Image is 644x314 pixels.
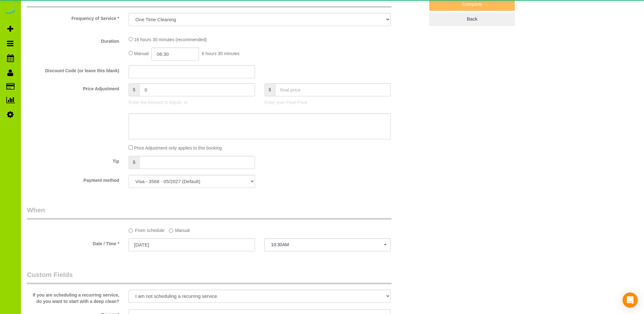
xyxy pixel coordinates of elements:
[622,292,638,308] div: Open Intercom Messenger
[22,65,124,74] label: Discount Code (or leave this blank)
[22,175,124,183] label: Payment method
[22,238,124,247] label: Date / Time *
[275,83,391,96] input: final price
[265,83,275,96] span: $
[4,6,16,15] img: Automaid Logo
[129,228,133,233] input: From schedule
[169,228,173,233] input: Manual
[22,156,124,164] label: Tip
[129,225,164,234] label: From schedule
[27,270,392,284] legend: Custom Fields
[129,156,139,169] span: $
[134,51,149,56] span: Manual
[271,242,384,247] span: 10:30AM
[22,36,124,44] label: Duration
[134,37,207,42] span: 16 hours 30 minutes (recommended)
[129,99,255,106] p: Enter the Amount to Adjust, or
[169,225,190,234] label: Manual
[202,51,239,56] span: 6 hours 30 minutes
[265,238,391,251] button: 10:30AM
[134,145,222,151] span: Price Adjustment only applies to this booking
[429,12,515,26] a: Back
[265,99,391,106] p: Enter your Final Price
[27,205,392,220] legend: When
[129,238,255,251] input: MM/DD/YYYY
[22,13,124,22] label: Frequency of Service *
[22,290,124,304] label: If you are scheduling a recurring service, do you want to start with a deep clean?
[129,83,139,96] span: $
[22,83,124,92] label: Price Adjustment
